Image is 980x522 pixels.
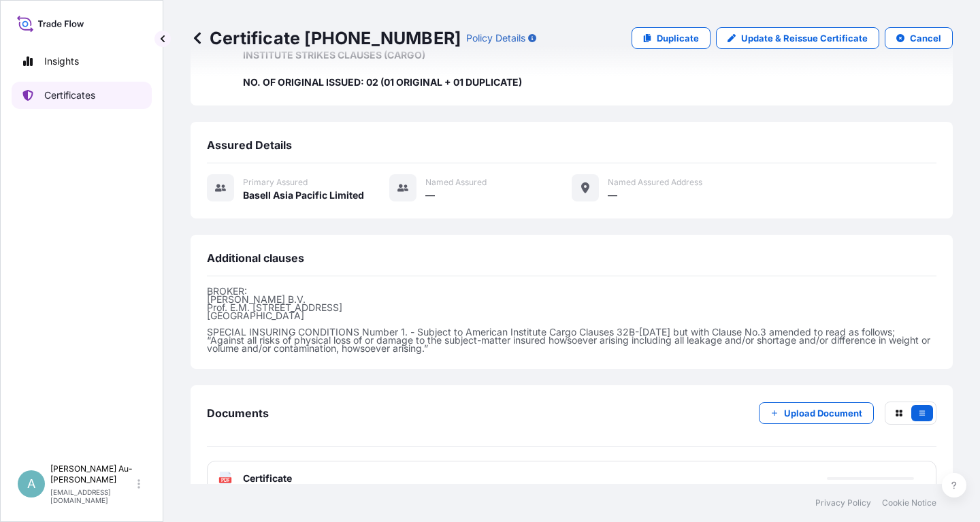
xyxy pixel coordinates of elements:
[882,497,936,508] a: Cookie Notice
[784,406,862,420] p: Upload Document
[910,31,941,45] p: Cancel
[243,189,364,202] span: Basell Asia Pacific Limited
[608,177,702,188] span: Named Assured Address
[207,138,292,152] span: Assured Details
[243,472,292,485] span: Certificate
[243,177,308,188] span: Primary assured
[632,27,710,49] a: Duplicate
[466,31,525,45] p: Policy Details
[741,31,868,45] p: Update & Reissue Certificate
[27,477,35,491] span: A
[759,402,874,424] button: Upload Document
[207,287,936,353] p: BROKER: [PERSON_NAME] B.V. Prof. E.M. [STREET_ADDRESS] [GEOGRAPHIC_DATA] SPECIAL INSURING CONDITI...
[207,251,304,265] span: Additional clauses
[50,488,135,504] p: [EMAIL_ADDRESS][DOMAIN_NAME]
[44,88,95,102] p: Certificates
[815,497,871,508] a: Privacy Policy
[425,177,487,188] span: Named Assured
[191,27,461,49] p: Certificate [PHONE_NUMBER]
[885,27,953,49] button: Cancel
[12,48,152,75] a: Insights
[50,463,135,485] p: [PERSON_NAME] Au-[PERSON_NAME]
[221,478,230,483] text: PDF
[425,189,435,202] span: —
[657,31,699,45] p: Duplicate
[207,406,269,420] span: Documents
[44,54,79,68] p: Insights
[608,189,617,202] span: —
[716,27,879,49] a: Update & Reissue Certificate
[12,82,152,109] a: Certificates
